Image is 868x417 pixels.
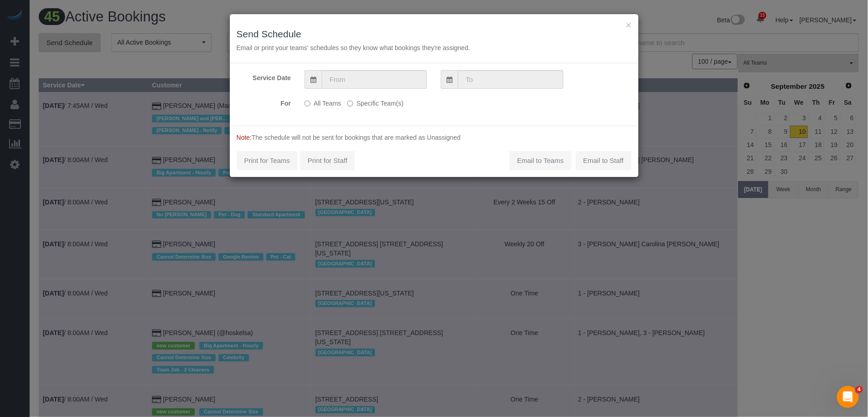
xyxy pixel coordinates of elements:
[230,70,298,82] label: Service Date
[237,43,632,52] p: Email or print your teams' schedules so they know what bookings they're assigned.
[230,96,298,108] label: For
[626,20,631,30] button: ×
[458,70,563,89] input: To
[347,96,403,108] label: Specific Team(s)
[837,386,859,408] iframe: Intercom live chat
[237,133,632,142] p: The schedule will not be sent for bookings that are marked as Unassigned
[237,29,632,39] h3: Send Schedule
[305,101,310,107] input: All Teams
[305,96,341,108] label: All Teams
[856,386,863,393] span: 4
[347,101,353,107] input: Specific Team(s)
[237,134,252,141] span: Note:
[322,70,427,89] input: From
